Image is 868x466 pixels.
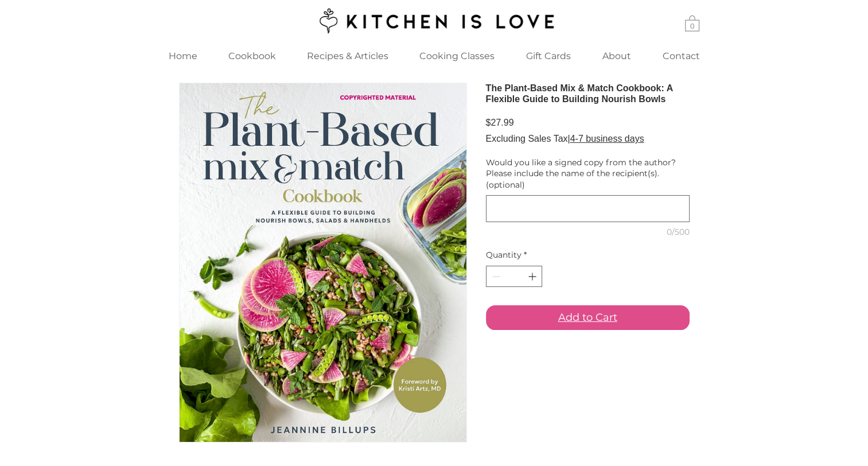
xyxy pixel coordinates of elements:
[657,44,706,68] p: Contact
[526,266,540,286] button: Increment
[502,266,526,286] input: Quantity
[312,6,556,35] img: Kitchen is Love logo
[587,44,647,68] a: About
[414,44,500,68] p: Cooking Classes
[685,14,699,32] a: Cart with 0 items
[213,44,291,68] a: Cookbook
[301,44,394,68] p: Recipes & Articles
[690,22,694,30] text: 0
[163,44,203,68] p: Home
[486,118,514,127] span: $27.99
[486,305,690,330] button: Add to Cart
[153,44,715,68] nav: Site
[486,250,527,266] legend: Quantity
[486,134,568,143] span: Excluding Sales Tax
[486,227,690,238] div: 0/500
[647,44,715,68] a: Contact
[567,134,570,143] span: |
[153,44,213,68] a: Home
[404,44,510,68] div: Cooking Classes
[570,133,644,145] button: 4-7 business days
[291,44,404,68] a: Recipes & Articles
[520,44,577,68] p: Gift Cards
[179,83,467,442] button: The Plant-Based Mix & Match Cookbook: A Flexible Guide to Building Nourish Bowls
[558,310,617,325] span: Add to Cart
[486,200,689,217] textarea: Would you like a signed copy from the author? Please include the name of the recipient(s). (optio...
[510,44,587,68] a: Gift Cards
[488,266,502,286] button: Decrement
[180,83,466,442] img: The Plant-Based Mix & Match Cookbook: A Flexible Guide to Building Nourish Bowls
[597,44,637,68] p: About
[486,83,690,104] h1: The Plant-Based Mix & Match Cookbook: A Flexible Guide to Building Nourish Bowls
[486,157,690,191] label: Would you like a signed copy from the author? Please include the name of the recipient(s). (optio...
[223,44,282,68] p: Cookbook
